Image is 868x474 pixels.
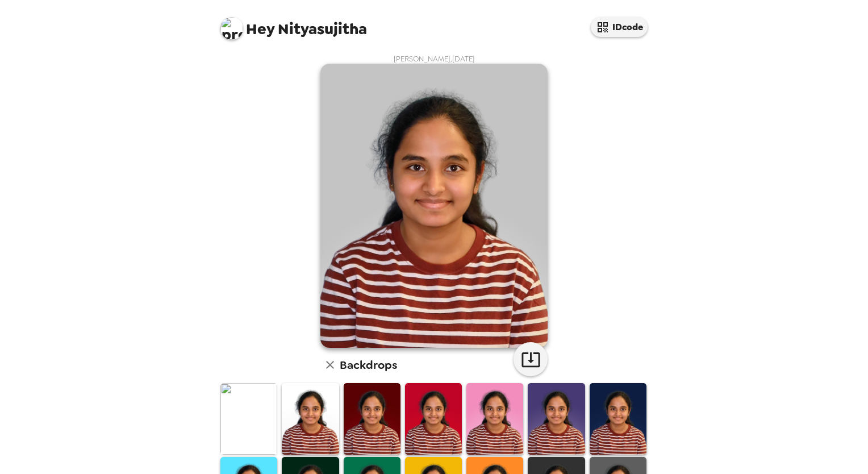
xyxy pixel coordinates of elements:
[246,19,274,39] span: Hey
[220,17,243,40] img: profile pic
[320,64,548,348] img: user
[220,383,277,454] img: Original
[340,356,397,374] h6: Backdrops
[591,17,648,37] button: IDcode
[394,54,475,64] span: [PERSON_NAME] , [DATE]
[220,11,367,37] span: Nityasujitha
